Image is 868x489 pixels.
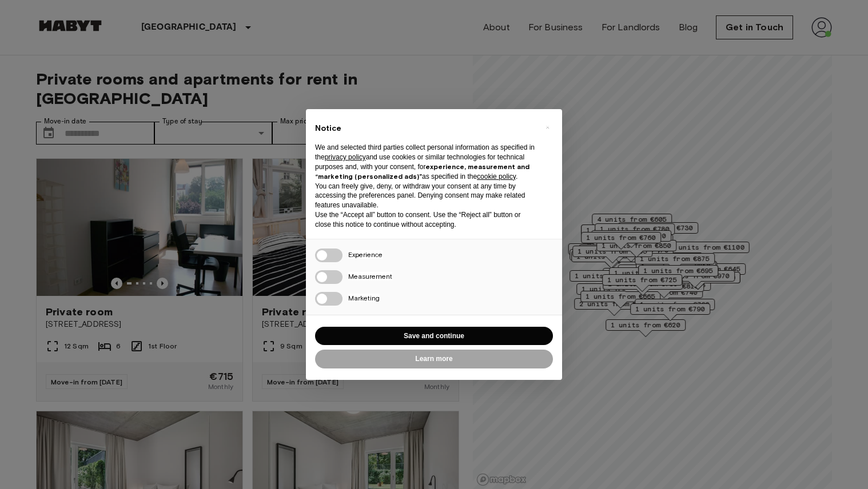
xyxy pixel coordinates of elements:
[546,121,550,134] span: ×
[538,118,556,137] button: Close this notice
[348,294,380,302] span: Marketing
[315,182,535,210] p: You can freely give, deny, or withdraw your consent at any time by accessing the preferences pane...
[315,350,553,368] button: Learn more
[348,272,392,280] span: Measurement
[325,153,366,161] a: privacy policy
[315,162,529,181] strong: experience, measurement and “marketing (personalized ads)”
[315,143,535,181] p: We and selected third parties collect personal information as specified in the and use cookies or...
[315,210,535,230] p: Use the “Accept all” button to consent. Use the “Reject all” button or close this notice to conti...
[348,250,383,259] span: Experience
[315,327,553,346] button: Save and continue
[477,173,516,181] a: cookie policy
[315,123,535,134] h2: Notice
